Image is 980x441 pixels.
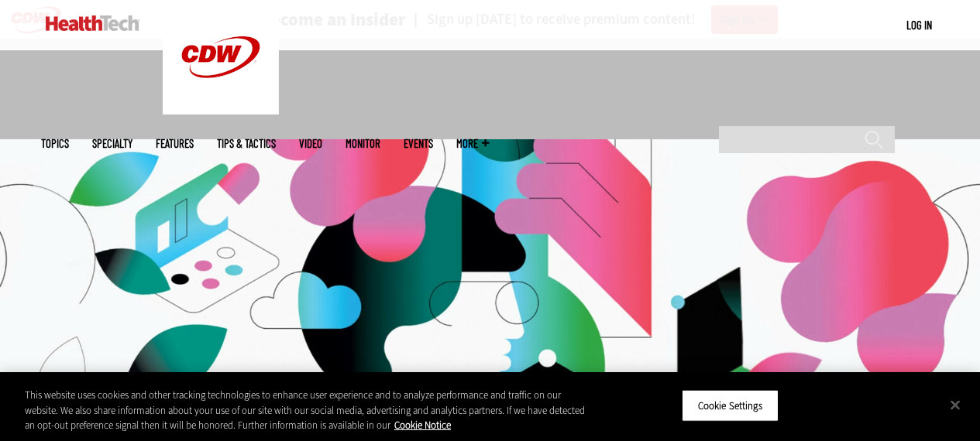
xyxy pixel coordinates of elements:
[25,388,588,433] div: This website uses cookies and other tracking technologies to enhance user experience and to analy...
[41,138,69,149] span: Topics
[163,102,279,118] a: CDW
[156,138,194,149] a: Features
[404,138,433,149] a: Events
[906,18,932,32] a: Log in
[46,15,139,31] img: Home
[394,419,451,432] a: More information about your privacy
[938,388,972,422] button: Close
[456,138,489,149] span: More
[906,17,932,33] div: User menu
[92,138,132,149] span: Specialty
[217,138,276,149] a: Tips & Tactics
[346,138,380,149] a: MonITor
[682,389,779,422] button: Cookie Settings
[299,138,322,149] a: Video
